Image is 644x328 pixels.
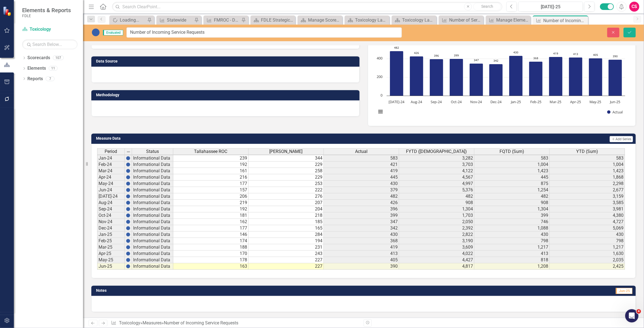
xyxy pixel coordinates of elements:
td: 482 [399,193,474,200]
a: Toxicology [119,320,140,326]
td: 3,585 [550,200,625,206]
td: 1,423 [474,168,550,174]
img: BgCOk07PiH71IgAAAABJRU5ErkJggg== [126,162,130,167]
td: 430 [474,231,550,238]
text: 482 [394,46,399,50]
path: Jun-25, 390. Actual. [608,59,622,96]
td: Aug-24 [97,200,125,206]
td: 430 [550,231,625,238]
img: BgCOk07PiH71IgAAAABJRU5ErkJggg== [126,181,130,186]
img: BgCOk07PiH71IgAAAABJRU5ErkJggg== [126,213,130,218]
small: FDLE [22,14,71,18]
a: Statewide [158,17,193,24]
text: 405 [593,53,598,57]
td: 239 [173,155,249,162]
path: Apr-25, 413. Actual. [569,57,582,96]
path: Oct-24, 399. Actual. [449,59,463,96]
img: BgCOk07PiH71IgAAAABJRU5ErkJggg== [126,226,130,230]
span: Status [146,149,159,154]
td: 2,035 [550,257,625,263]
span: [PERSON_NAME] [270,149,303,154]
td: 2,050 [399,219,474,225]
path: Dec-24, 342. Actual. [489,64,503,96]
button: Add Series [610,136,633,142]
div: » » [111,320,359,326]
td: 229 [249,162,324,168]
td: 170 [173,251,249,257]
td: 207 [249,200,324,206]
td: 5,376 [399,187,474,193]
td: 419 [324,168,399,174]
button: [DATE]-25 [518,2,583,12]
img: BgCOk07PiH71IgAAAABJRU5ErkJggg== [126,239,130,243]
h3: Methodology [96,93,357,97]
td: 4,727 [550,219,625,225]
td: 4,567 [399,174,474,181]
td: May-24 [97,181,125,187]
td: 229 [249,174,324,181]
td: 146 [173,231,249,238]
a: Loading... [111,17,146,24]
td: Informational Data [132,193,173,200]
td: 1,868 [550,174,625,181]
td: 231 [249,244,324,251]
td: Informational Data [132,168,173,174]
button: CS [629,2,639,12]
td: 4,817 [399,263,474,270]
path: Jan-25, 430. Actual. [509,56,523,96]
td: 284 [249,231,324,238]
div: Number of Service Requests Completed [449,17,482,24]
td: 379 [324,187,399,193]
td: 445 [324,174,399,181]
td: 798 [474,238,550,244]
text: May-25 [589,99,601,104]
path: Nov-24, 347. Actual. [469,63,483,96]
td: 3,190 [399,238,474,244]
td: 4,997 [399,181,474,187]
td: 342 [324,225,399,231]
td: [DATE]-24 [97,193,125,200]
path: Mar-25, 419. Actual. [549,57,562,96]
text: 390 [613,54,618,58]
td: 413 [474,251,550,257]
td: 162 [173,219,249,225]
td: 1,088 [474,225,550,231]
span: Evaluated [103,30,123,35]
td: 396 [324,206,399,212]
img: BgCOk07PiH71IgAAAABJRU5ErkJggg== [126,232,130,237]
span: Elements & Reports [22,7,71,14]
div: Toxicology Landing Updater [355,17,388,24]
td: 1,304 [399,206,474,212]
input: Search Below... [22,40,77,49]
img: BgCOk07PiH71IgAAAABJRU5ErkJggg== [126,188,130,192]
td: 347 [324,219,399,225]
td: 390 [324,263,399,270]
td: 178 [173,257,249,263]
text: 399 [454,53,459,57]
td: 1,217 [474,244,550,251]
td: 5,069 [550,225,625,231]
div: Number of Incoming Service Requests [543,17,587,24]
td: Apr-24 [97,174,125,181]
td: 157 [173,187,249,193]
td: Informational Data [132,238,173,244]
td: 161 [173,168,249,174]
td: 204 [249,206,324,212]
text: Aug-24 [411,99,422,104]
span: FQTD (Sum) [500,149,524,154]
text: 413 [573,52,578,56]
td: 192 [173,206,249,212]
td: 818 [474,257,550,263]
td: 875 [474,181,550,187]
td: 583 [550,155,625,162]
div: Number of Incoming Service Requests [164,320,238,326]
a: Scorecards [27,55,50,61]
td: 243 [249,251,324,257]
text: 419 [553,51,558,55]
td: 1,630 [550,251,625,257]
td: 798 [550,238,625,244]
td: 430 [324,181,399,187]
td: 421 [324,162,399,168]
span: 4 [637,309,641,314]
td: 194 [249,238,324,244]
